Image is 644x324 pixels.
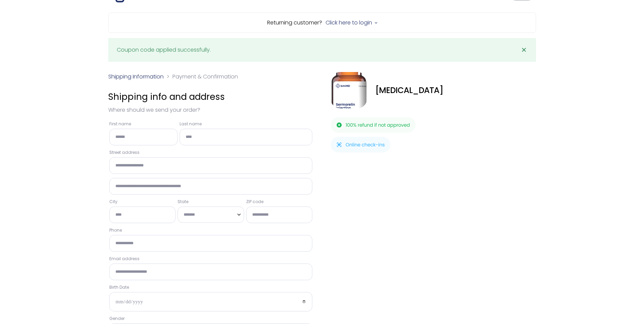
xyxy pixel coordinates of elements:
[331,117,416,133] img: 100% refund if not approved
[180,121,312,127] label: Last name
[109,256,313,262] label: Email address
[331,72,367,108] img: Sermorelin
[108,88,314,105] h3: Shipping info and address
[331,137,390,152] img: Online check-ins
[517,43,531,57] a: ✕
[178,199,244,205] label: State
[246,199,313,205] label: ZIP code
[326,18,372,28] a: Click here to login
[167,73,169,80] span: >
[117,45,211,55] div: Coupon code applied successfully.
[108,105,314,115] p: Where should we send your order?
[109,199,176,205] label: City
[109,316,313,322] label: Gender
[109,227,313,233] label: Phone
[521,45,527,55] span: ✕
[109,284,313,290] label: Birth Date
[108,13,536,33] div: Returning customer?
[375,86,536,95] div: [MEDICAL_DATA]
[109,149,313,156] label: Street address
[108,73,164,80] a: Shipping Information
[172,73,238,80] span: Payment & Confirmation
[109,121,178,127] label: First name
